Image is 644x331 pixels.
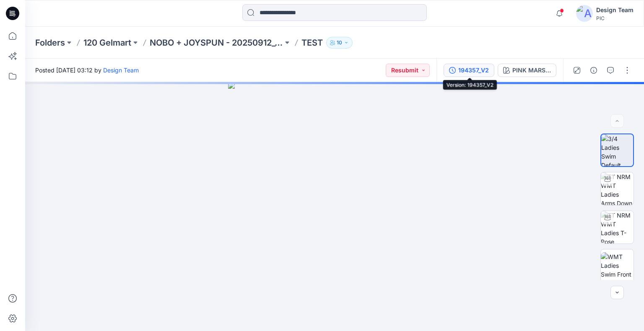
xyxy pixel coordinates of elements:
[326,37,353,49] button: 10
[601,134,633,166] img: 3/4 Ladies Swim Default
[601,172,634,205] img: TT NRM WMT Ladies Arms Down
[596,5,634,15] div: Design Team
[35,66,139,74] span: Posted [DATE] 03:12 by
[576,5,593,22] img: avatar
[103,67,139,74] a: Design Team
[587,64,600,77] button: Details
[601,211,634,244] img: TT NRM WMT Ladies T-Pose
[444,64,494,77] button: 194357_V2
[458,66,489,75] div: 194357_V2
[35,37,65,49] a: Folders
[83,37,131,49] a: 120 Gelmart
[301,37,323,49] p: TEST
[337,38,342,47] p: 10
[512,66,551,75] div: PINK MARSHMALLOW
[228,82,441,331] img: eyJhbGciOiJIUzI1NiIsImtpZCI6IjAiLCJzbHQiOiJzZXMiLCJ0eXAiOiJKV1QifQ.eyJkYXRhIjp7InR5cGUiOiJzdG9yYW...
[596,15,634,21] div: PIC
[601,252,634,279] img: WMT Ladies Swim Front
[150,37,283,49] a: NOBO + JOYSPUN - 20250912_120_GC
[498,64,556,77] button: PINK MARSHMALLOW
